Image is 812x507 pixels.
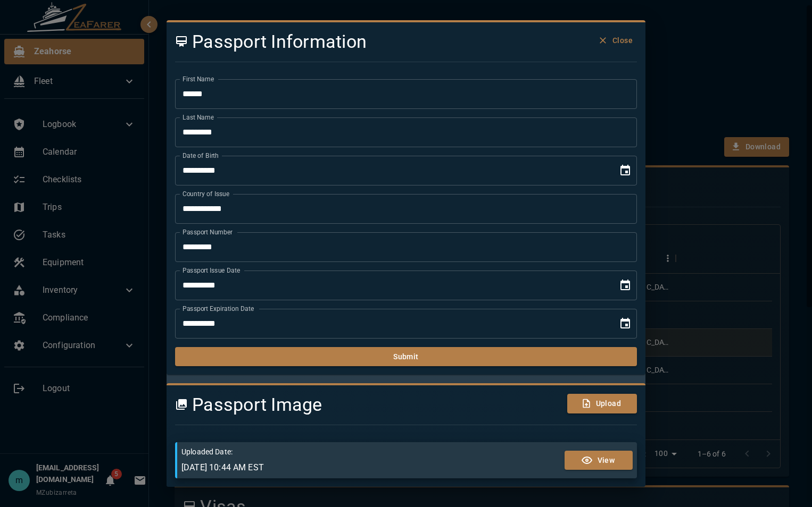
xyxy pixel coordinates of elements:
[183,266,240,275] label: Passport Issue Date
[615,313,636,334] button: Choose date, selected date is Jan 6, 2033
[181,446,556,457] p: Uploaded Date:
[175,31,559,53] h4: Passport Information
[183,304,254,313] label: Passport Expiration Date
[595,31,637,50] button: Close
[615,160,636,181] button: Choose date, selected date is Oct 11, 2004
[615,275,636,296] button: Choose date, selected date is Jan 7, 2023
[175,347,637,367] button: Submit
[565,451,633,470] button: View
[567,394,637,413] button: Upload
[181,461,556,474] p: [DATE] 10:44 AM EST
[183,151,219,160] label: Date of Birth
[175,394,559,416] h4: Passport Image
[183,227,233,236] label: Passport Number
[183,113,214,122] label: Last Name
[183,189,229,198] label: Country of Issue
[183,74,214,83] label: First Name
